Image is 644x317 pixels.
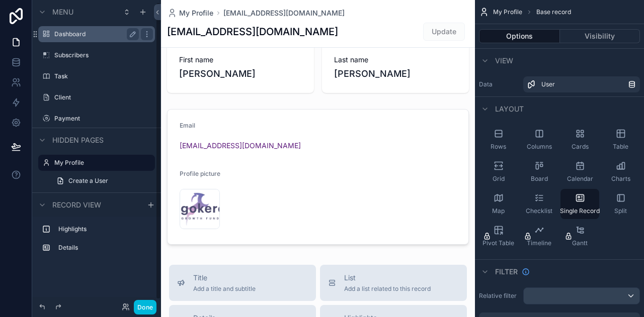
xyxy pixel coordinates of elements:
[479,157,518,187] button: Grid
[531,175,548,183] span: Board
[54,51,149,59] label: Subscribers
[134,300,156,314] button: Done
[52,7,73,17] span: Menu
[560,207,600,215] span: Single Record
[479,292,519,300] label: Relative filter
[541,80,555,88] span: User
[493,8,522,16] span: My Profile
[495,267,518,277] span: Filter
[560,29,640,43] button: Visibility
[520,157,558,187] button: Board
[58,225,147,233] label: Highlights
[479,221,518,251] button: Pivot Table
[520,125,558,155] button: Columns
[492,207,505,215] span: Map
[520,221,558,251] button: Timeline
[526,207,552,215] span: Checklist
[68,177,108,185] span: Create a User
[479,189,518,219] button: Map
[527,143,552,151] span: Columns
[58,244,147,252] label: Details
[52,200,101,210] span: Record view
[560,221,599,251] button: Gantt
[54,115,149,123] label: Payment
[32,217,161,266] div: scrollable content
[527,239,551,247] span: Timeline
[54,30,135,38] label: Dashboard
[614,207,627,215] span: Split
[179,8,213,18] span: My Profile
[601,125,640,155] button: Table
[223,8,345,18] a: [EMAIL_ADDRESS][DOMAIN_NAME]
[523,76,640,92] a: User
[560,189,599,219] button: Single Record
[601,157,640,187] button: Charts
[536,8,571,16] span: Base record
[479,125,518,155] button: Rows
[567,175,593,183] span: Calendar
[493,175,505,183] span: Grid
[54,72,149,80] label: Task
[572,143,589,151] span: Cards
[52,135,104,145] span: Hidden pages
[520,189,558,219] button: Checklist
[54,93,149,101] label: Client
[572,239,588,247] span: Gantt
[54,159,149,167] label: My Profile
[50,173,155,189] a: Create a User
[613,143,628,151] span: Table
[611,175,630,183] span: Charts
[479,80,519,88] label: Data
[491,143,506,151] span: Rows
[495,56,513,66] span: View
[601,189,640,219] button: Split
[560,125,599,155] button: Cards
[479,29,560,43] button: Options
[560,157,599,187] button: Calendar
[167,8,213,18] a: My Profile
[482,239,514,247] span: Pivot Table
[495,104,524,114] span: Layout
[167,25,338,39] h1: [EMAIL_ADDRESS][DOMAIN_NAME]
